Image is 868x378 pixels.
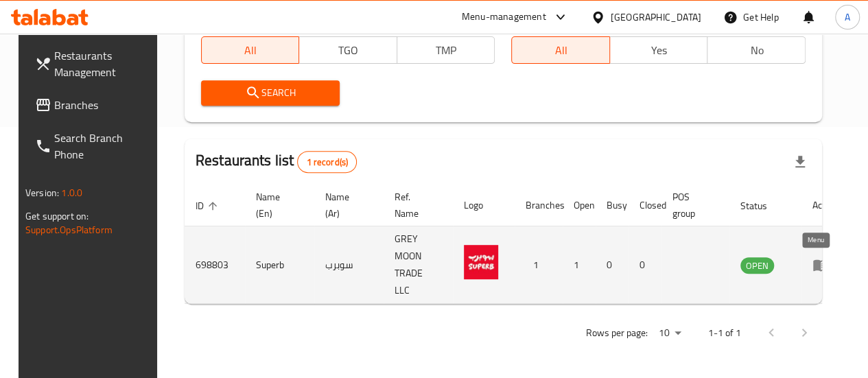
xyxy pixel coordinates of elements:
span: A [845,10,850,25]
span: All [207,40,294,60]
td: 1 [563,226,596,304]
a: Branches [24,88,163,121]
span: Search [212,84,329,102]
span: OPEN [740,258,774,274]
span: TGO [305,40,392,60]
p: 1-1 of 1 [708,324,741,342]
button: All [201,36,300,64]
div: Rows per page: [653,323,686,344]
span: Yes [615,40,703,60]
span: All [517,40,605,60]
span: Ref. Name [395,189,436,222]
span: 1.0.0 [61,184,82,202]
th: Closed [629,185,661,226]
a: Support.OpsPlatform [25,221,113,239]
th: Logo [453,185,515,226]
img: Superb [464,245,498,279]
span: Name (Ar) [325,189,367,222]
button: Search [201,80,340,106]
button: TMP [397,36,495,64]
span: Branches [54,97,152,113]
a: Search Branch Phone [24,121,163,171]
div: Export file [784,145,817,178]
a: Restaurants Management [24,39,163,88]
div: OPEN [740,257,774,274]
td: Superb [245,226,314,304]
span: Get support on: [25,207,89,225]
span: Status [740,198,785,214]
div: [GEOGRAPHIC_DATA] [611,10,701,25]
span: Name (En) [256,189,298,222]
th: Open [563,185,596,226]
h2: Restaurants list [196,150,357,173]
td: 1 [515,226,563,304]
td: 0 [596,226,629,304]
button: No [707,36,806,64]
td: GREY MOON TRADE LLC [384,226,453,304]
span: Restaurants Management [54,47,152,80]
button: All [511,36,610,64]
span: No [713,40,800,60]
button: Yes [609,36,708,64]
span: ID [196,198,222,214]
span: TMP [403,40,490,60]
td: 0 [629,226,661,304]
button: TGO [298,36,397,64]
span: Search Branch Phone [54,130,152,163]
td: 698803 [185,226,245,304]
p: Rows per page: [586,324,648,342]
th: Busy [596,185,629,226]
th: Action [801,185,849,226]
th: Branches [515,185,563,226]
span: 1 record(s) [298,156,356,169]
table: enhanced table [185,185,849,304]
div: Total records count [297,151,357,173]
span: Version: [25,184,59,202]
span: POS group [672,189,713,222]
td: سوبرب [314,226,384,304]
div: Menu-management [462,9,546,25]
